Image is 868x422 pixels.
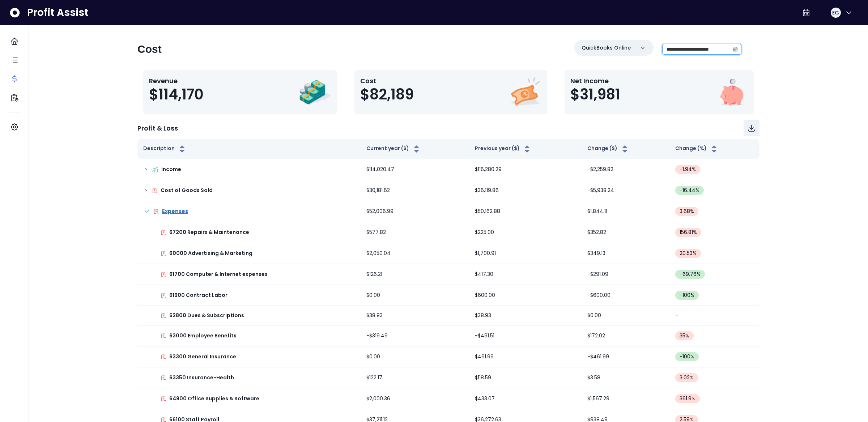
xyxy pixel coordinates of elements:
[361,285,469,306] td: $0.00
[680,229,697,236] span: 156.81 %
[680,332,689,340] span: 35 %
[570,86,620,103] span: $31,981
[680,291,694,299] span: -100 %
[582,44,631,52] p: QuickBooks Online
[582,201,669,222] td: $1,844.11
[149,86,204,103] span: $114,170
[169,395,259,402] p: 64900 Office Supplies & Software
[169,374,234,381] p: 63350 Insurance-Health
[361,325,469,346] td: -$319.49
[169,353,236,361] p: 63300 General Insurance
[299,76,331,108] img: Revenue
[366,145,421,153] button: Current year ($)
[149,76,204,86] p: Revenue
[469,222,581,243] td: $225.00
[680,187,699,194] span: -16.44 %
[361,346,469,367] td: $0.00
[469,180,581,201] td: $36,119.86
[27,6,88,19] span: Profit Assist
[469,243,581,264] td: $1,700.91
[361,222,469,243] td: $577.82
[680,250,697,257] span: 20.53 %
[475,145,532,153] button: Previous year ($)
[680,395,695,402] span: 361.9 %
[361,180,469,201] td: $30,181.62
[143,145,187,153] button: Description
[137,123,178,133] p: Profit & Loss
[675,145,719,153] button: Change (%)
[361,306,469,325] td: $38.93
[361,264,469,285] td: $126.21
[582,159,669,180] td: -$2,259.82
[360,76,414,86] p: Cost
[161,166,181,173] p: Income
[582,264,669,285] td: -$291.09
[469,264,581,285] td: $417.30
[680,208,694,215] span: 3.68 %
[361,388,469,409] td: $2,000.36
[469,388,581,409] td: $433.07
[469,201,581,222] td: $50,162.88
[469,346,581,367] td: $461.99
[582,243,669,264] td: $349.13
[361,201,469,222] td: $52,006.99
[582,285,669,306] td: -$600.00
[469,367,581,388] td: $118.59
[570,76,620,86] p: Net Income
[509,76,541,108] img: Cost
[680,270,701,278] span: -69.76 %
[733,47,738,52] svg: calendar
[680,353,694,361] span: -100 %
[361,367,469,388] td: $122.17
[469,285,581,306] td: $600.00
[161,187,213,194] p: Cost of Goods Sold
[360,86,414,103] span: $82,189
[361,243,469,264] td: $2,050.04
[669,306,760,325] td: -
[582,325,669,346] td: $172.02
[469,159,581,180] td: $116,280.29
[162,208,188,215] p: Expenses
[137,43,162,56] h2: Cost
[715,76,748,108] img: Net Income
[469,306,581,325] td: $38.93
[582,180,669,201] td: -$5,938.24
[587,145,629,153] button: Change ($)
[582,346,669,367] td: -$461.99
[169,229,249,236] p: 67200 Repairs & Maintenance
[744,120,759,136] button: Download
[169,312,244,319] p: 62800 Dues & Subscriptions
[469,325,581,346] td: -$491.51
[582,222,669,243] td: $352.82
[169,250,252,257] p: 60000 Advertising & Marketing
[361,159,469,180] td: $114,020.47
[169,332,237,340] p: 63000 Employee Benefits
[680,374,694,381] span: 3.02 %
[169,291,227,299] p: 61900 Contract Labor
[169,270,268,278] p: 61700 Computer & Internet expenses
[582,388,669,409] td: $1,567.29
[582,367,669,388] td: $3.58
[832,9,839,16] span: EG
[680,166,696,173] span: -1.94 %
[582,306,669,325] td: $0.00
